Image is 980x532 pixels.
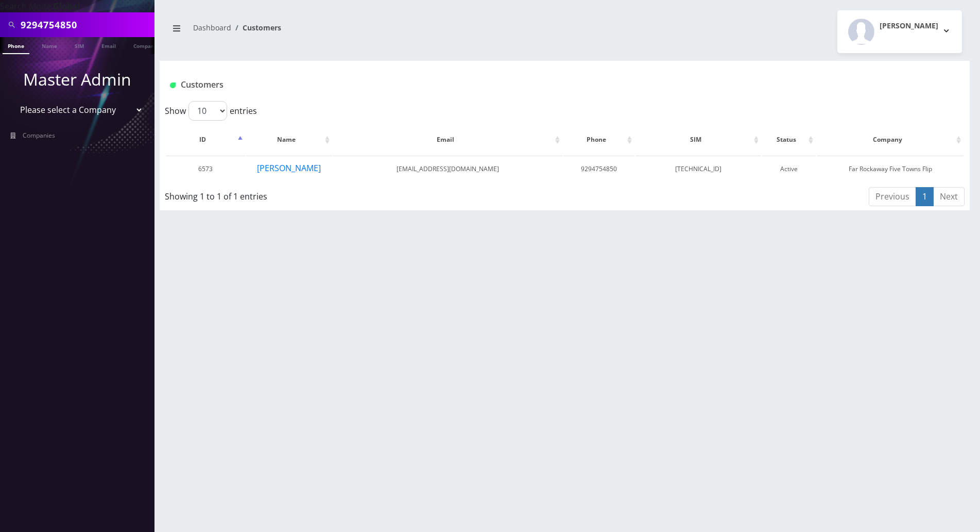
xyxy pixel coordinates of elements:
[53,1,80,12] strong: Global
[70,37,89,53] a: SIM
[333,125,562,155] th: Email: activate to sort column ascending
[256,161,321,175] button: [PERSON_NAME]
[165,101,257,121] label: Show entries
[762,125,816,155] th: Status: activate to sort column ascending
[193,23,231,32] a: Dashboard
[933,187,965,206] a: Next
[635,156,761,182] td: [TECHNICAL_ID]
[231,22,281,33] li: Customers
[916,187,934,206] a: 1
[635,125,761,155] th: SIM: activate to sort column ascending
[3,37,29,54] a: Phone
[837,10,962,53] button: [PERSON_NAME]
[880,22,938,30] h2: [PERSON_NAME]
[128,37,163,53] a: Company
[21,15,152,35] input: Search All Companies
[96,37,121,53] a: Email
[333,156,562,182] td: [EMAIL_ADDRESS][DOMAIN_NAME]
[869,187,916,206] a: Previous
[167,17,557,46] nav: breadcrumb
[188,101,227,121] select: Showentries
[23,131,55,140] span: Companies
[166,156,245,182] td: 6573
[165,186,490,203] div: Showing 1 to 1 of 1 entries
[563,125,634,155] th: Phone: activate to sort column ascending
[170,80,825,90] h1: Customers
[817,156,964,182] td: Far Rockaway Five Towns Flip
[246,125,332,155] th: Name: activate to sort column ascending
[37,37,62,53] a: Name
[563,156,634,182] td: 9294754850
[817,125,964,155] th: Company: activate to sort column ascending
[166,125,245,155] th: ID: activate to sort column descending
[762,156,816,182] td: Active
